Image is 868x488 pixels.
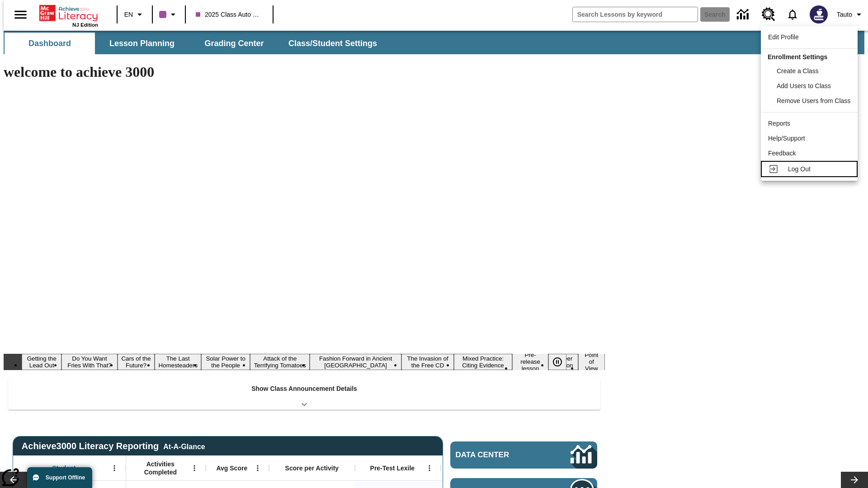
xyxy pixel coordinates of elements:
[777,82,831,89] span: Add Users to Class
[777,67,819,75] span: Create a Class
[768,120,790,127] span: Reports
[768,33,799,41] span: Edit Profile
[768,135,805,142] span: Help/Support
[768,150,796,157] span: Feedback
[788,165,811,173] span: Log Out
[768,53,827,61] span: Enrollment Settings
[777,97,850,104] span: Remove Users from Class
[4,7,132,15] body: Maximum 600 characters Press Escape to exit toolbar Press Alt + F10 to reach toolbar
